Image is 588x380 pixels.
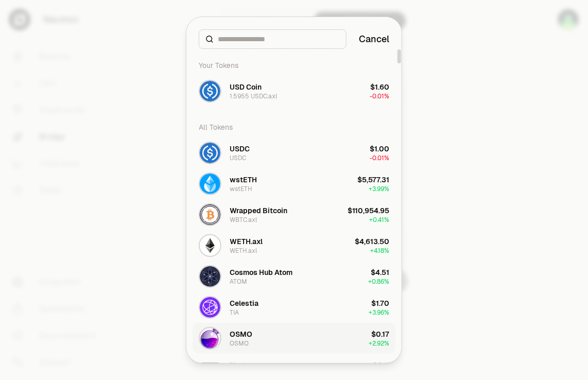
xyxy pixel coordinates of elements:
[230,360,257,370] div: Neutron
[230,236,263,247] div: WETH.axl
[371,298,389,308] div: $1.70
[200,235,220,256] img: WETH.axl Logo
[371,267,389,278] div: $4.51
[230,216,257,224] div: WBTC.axl
[200,81,220,101] img: USDC.axl Logo
[368,278,389,286] span: + 0.86%
[348,205,389,216] div: $110,954.95
[193,137,395,168] button: USDC LogoUSDCUSDC$1.00-0.01%
[230,329,252,339] div: OSMO
[200,328,220,349] img: OSMO Logo
[370,82,389,92] div: $1.60
[193,55,395,76] div: Your Tokens
[200,204,220,225] img: WBTC.axl Logo
[230,278,247,286] div: ATOM
[230,247,257,255] div: WETH.axl
[357,175,389,185] div: $5,577.31
[193,230,395,261] button: WETH.axl LogoWETH.axlWETH.axl$4,613.50+4.18%
[369,339,389,348] span: + 2.92%
[355,236,389,247] div: $4,613.50
[193,76,395,107] button: USDC.axl LogoUSD Coin1.5955 USDC.axl$1.60-0.01%
[200,174,220,194] img: wstETH Logo
[193,199,395,230] button: WBTC.axl LogoWrapped BitcoinWBTC.axl$110,954.95+0.41%
[193,292,395,323] button: TIA LogoCelestiaTIA$1.70+3.96%
[369,185,389,193] span: + 3.99%
[200,297,220,318] img: TIA Logo
[230,308,239,317] div: TIA
[230,298,258,308] div: Celestia
[200,266,220,287] img: ATOM Logo
[371,329,389,339] div: $0.17
[230,175,257,185] div: wstETH
[230,339,249,348] div: OSMO
[193,323,395,354] button: OSMO LogoOSMOOSMO$0.17+2.92%
[230,144,250,154] div: USDC
[369,308,389,317] span: + 3.96%
[359,32,389,46] button: Cancel
[230,205,287,216] div: Wrapped Bitcoin
[373,360,389,370] div: $0.11
[370,247,389,255] span: + 4.18%
[230,185,252,193] div: wstETH
[370,92,389,100] span: -0.01%
[369,216,389,224] span: + 0.41%
[200,143,220,163] img: USDC Logo
[193,261,395,292] button: ATOM LogoCosmos Hub AtomATOM$4.51+0.86%
[230,82,262,92] div: USD Coin
[193,168,395,199] button: wstETH LogowstETHwstETH$5,577.31+3.99%
[230,92,277,100] div: 1.5955 USDC.axl
[370,154,389,162] span: -0.01%
[193,117,395,137] div: All Tokens
[230,154,246,162] div: USDC
[370,144,389,154] div: $1.00
[200,359,220,379] img: NTRN Logo
[230,267,292,278] div: Cosmos Hub Atom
